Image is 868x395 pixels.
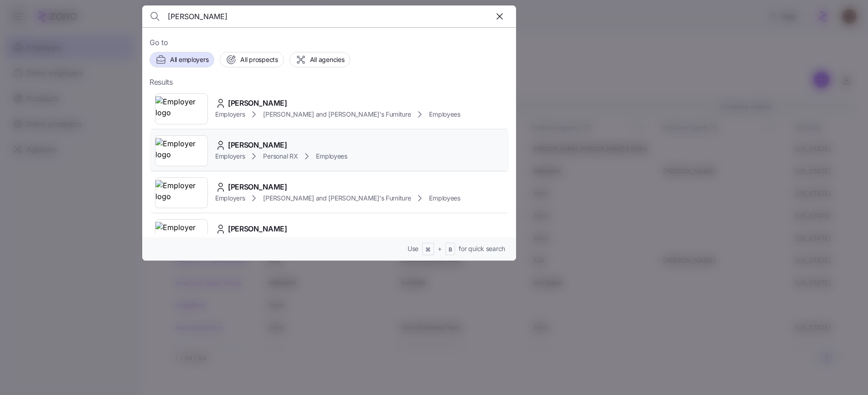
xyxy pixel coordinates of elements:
button: All agencies [289,52,351,67]
span: Employees [429,110,460,119]
span: All agencies [310,55,345,64]
span: Employers [215,110,245,119]
span: B [449,246,452,254]
span: All employers [170,55,208,64]
span: Employees [316,152,347,161]
span: Employees [429,194,460,203]
span: ⌘ [425,246,431,254]
span: Go to [150,37,509,48]
span: [PERSON_NAME] and [PERSON_NAME]'s Furniture [263,194,411,203]
span: [PERSON_NAME] [228,181,287,193]
span: for quick search [459,244,505,253]
span: Use [408,244,418,253]
span: [PERSON_NAME] [228,223,287,235]
span: [PERSON_NAME] [228,139,287,151]
span: Employers [215,194,245,203]
span: [PERSON_NAME] and [PERSON_NAME]'s Furniture [263,110,411,119]
span: All prospects [240,55,278,64]
span: Personal RX [263,152,298,161]
span: + [438,244,442,253]
button: All employers [150,52,214,67]
img: Employer logo [155,138,207,164]
img: Employer logo [155,222,207,247]
img: Employer logo [155,180,207,205]
span: Employers [215,152,245,161]
button: All prospects [220,52,284,67]
span: Results [150,77,173,88]
span: [PERSON_NAME] [228,97,287,109]
img: Employer logo [155,96,207,122]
